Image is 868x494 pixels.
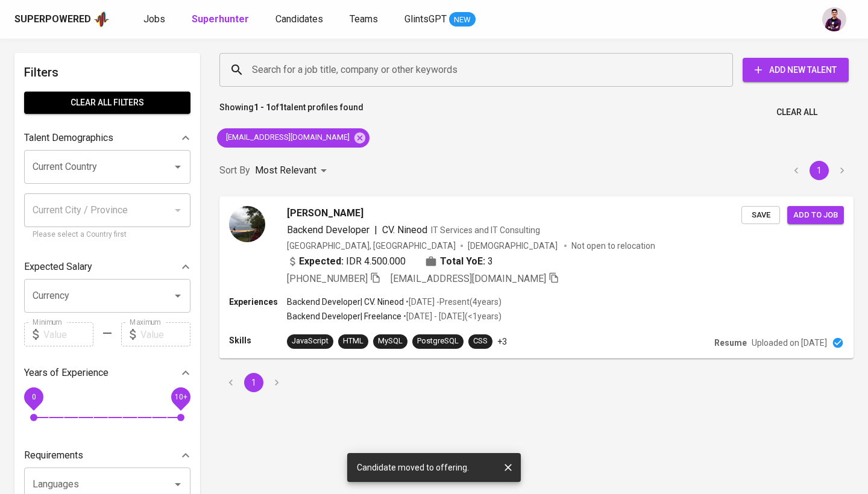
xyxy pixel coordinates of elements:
span: GlintsGPT [404,13,447,25]
div: MySQL [378,336,403,347]
button: Add New Talent [743,58,849,82]
span: Clear All filters [34,95,181,110]
span: 10+ [174,393,187,401]
a: [PERSON_NAME]Backend Developer|CV. NineodIT Services and IT Consulting[GEOGRAPHIC_DATA], [GEOGRAP... [219,196,854,358]
p: Most Relevant [255,163,316,178]
span: Clear All [776,105,817,120]
span: [DEMOGRAPHIC_DATA] [468,240,559,252]
img: 7cf2eb2a4ca8ed2192adbbb306573879.jpeg [229,206,265,242]
img: erwin@glints.com [822,7,846,31]
div: [EMAIL_ADDRESS][DOMAIN_NAME] [217,128,370,148]
span: Add New Talent [752,63,839,78]
span: [PERSON_NAME] [287,206,363,220]
p: Talent Demographics [24,131,113,145]
button: page 1 [810,161,829,180]
div: HTML [343,336,363,347]
div: CSS [473,336,488,347]
p: Resume [714,337,747,349]
button: Open [169,158,186,175]
p: +3 [497,336,507,348]
div: Expected Salary [24,255,190,279]
p: Skills [229,334,287,346]
span: Backend Developer [287,224,370,236]
div: [GEOGRAPHIC_DATA], [GEOGRAPHIC_DATA] [287,240,456,252]
span: [EMAIL_ADDRESS][DOMAIN_NAME] [391,273,546,284]
b: 1 [279,102,284,112]
p: Uploaded on [DATE] [752,337,827,349]
button: Open [169,287,186,304]
span: Save [747,208,774,222]
a: Jobs [143,12,168,27]
p: Not open to relocation [571,240,655,252]
span: Teams [350,13,378,25]
nav: pagination navigation [219,373,288,392]
span: Add to job [793,208,838,222]
button: Open [169,476,186,493]
span: | [374,223,377,237]
h6: Filters [24,63,190,82]
a: Superpoweredapp logo [14,10,110,28]
input: Value [140,322,190,346]
p: Showing of talent profiles found [219,101,363,123]
p: Backend Developer | CV. Nineod [287,296,404,308]
a: GlintsGPT NEW [404,12,476,27]
div: Candidate moved to offering. [357,457,469,478]
input: Value [43,322,93,346]
button: Clear All filters [24,92,190,114]
div: Requirements [24,443,190,467]
button: Clear All [772,101,822,123]
span: NEW [449,14,476,26]
span: Candidates [275,13,323,25]
p: Backend Developer | Freelance [287,310,401,322]
span: CV. Nineod [382,224,427,236]
button: Add to job [787,206,844,225]
div: JavaScript [292,336,329,347]
span: IT Services and IT Consulting [431,225,540,235]
p: Years of Experience [24,366,108,380]
div: Most Relevant [255,160,331,182]
p: Expected Salary [24,260,92,274]
a: Superhunter [192,12,251,27]
span: Jobs [143,13,165,25]
div: Superpowered [14,13,91,27]
span: [EMAIL_ADDRESS][DOMAIN_NAME] [217,132,357,143]
p: Please select a Country first [33,229,182,241]
a: Candidates [275,12,325,27]
p: Experiences [229,296,287,308]
b: Superhunter [192,13,249,25]
p: Sort By [219,163,250,178]
div: IDR 4.500.000 [287,254,406,269]
b: Total YoE: [440,254,485,269]
b: Expected: [299,254,344,269]
b: 1 - 1 [254,102,271,112]
div: Years of Experience [24,361,190,385]
p: Requirements [24,448,83,463]
span: 3 [488,254,493,269]
div: Talent Demographics [24,126,190,150]
a: Teams [350,12,380,27]
nav: pagination navigation [785,161,854,180]
span: 0 [31,393,36,401]
img: app logo [93,10,110,28]
p: • [DATE] - Present ( 4 years ) [404,296,502,308]
div: PostgreSQL [417,336,459,347]
button: page 1 [244,373,263,392]
p: • [DATE] - [DATE] ( <1 years ) [401,310,502,322]
button: Save [741,206,780,225]
span: [PHONE_NUMBER] [287,273,368,284]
